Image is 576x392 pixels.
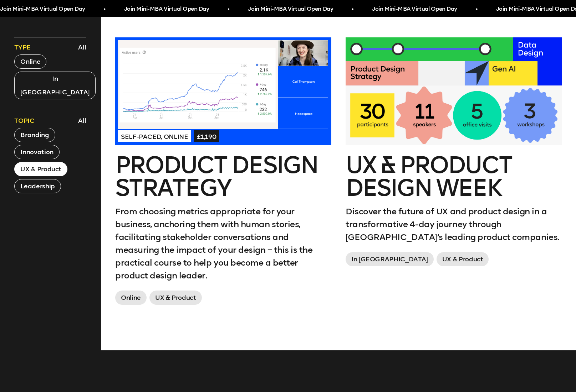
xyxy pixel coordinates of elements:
span: • [228,3,229,16]
span: Type [14,43,31,52]
button: Leadership [14,179,61,193]
a: Self-paced, Online£1,190Product Design StrategyFrom choosing metrics appropriate for your busines... [115,37,331,308]
button: Online [14,54,46,69]
button: UX & Product [14,162,67,176]
p: Discover the future of UX and product design in a transformative 4-day journey through [GEOGRAPHI... [346,205,562,244]
span: Online [115,291,147,305]
button: In [GEOGRAPHIC_DATA] [14,72,96,99]
button: Branding [14,128,55,142]
span: £1,190 [194,130,219,142]
h2: UX & Product Design Week [346,154,562,199]
span: • [352,3,353,16]
span: Topic [14,116,34,125]
span: • [476,3,478,16]
span: Self-paced, Online [118,130,191,142]
button: Innovation [14,145,59,159]
span: In [GEOGRAPHIC_DATA] [346,252,434,266]
h2: Product Design Strategy [115,154,331,199]
a: UX & Product Design WeekDiscover the future of UX and product design in a transformative 4-day jo... [346,37,562,269]
button: All [76,115,88,127]
span: UX & Product [149,291,202,305]
span: UX & Product [437,252,489,266]
p: From choosing metrics appropriate for your business, anchoring them with human stories, facilitat... [115,205,331,282]
span: • [103,3,105,16]
button: All [76,41,88,53]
